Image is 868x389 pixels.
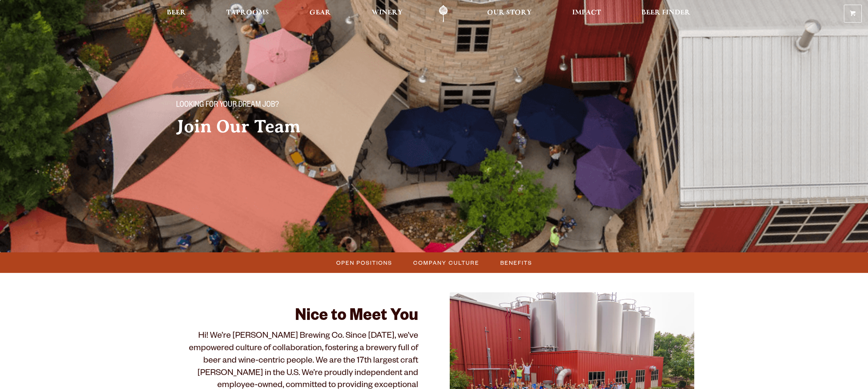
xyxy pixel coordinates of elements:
[482,5,537,23] a: Our Story
[174,308,419,326] h2: Nice to Meet You
[162,5,191,23] a: Beer
[372,10,403,16] span: Winery
[332,257,396,268] a: Open Positions
[414,257,480,268] span: Company Culture
[641,10,690,16] span: Beer Finder
[226,10,269,16] span: Taprooms
[636,5,695,23] a: Beer Finder
[487,10,532,16] span: Our Story
[309,10,331,16] span: Gear
[501,257,533,268] span: Benefits
[567,5,606,23] a: Impact
[176,117,419,136] h2: Join Our Team
[367,5,408,23] a: Winery
[572,10,601,16] span: Impact
[496,257,536,268] a: Benefits
[221,5,274,23] a: Taprooms
[429,5,458,23] a: Odell Home
[304,5,336,23] a: Gear
[409,257,484,268] a: Company Culture
[167,10,186,16] span: Beer
[176,101,279,111] span: Looking for your dream job?
[337,257,393,268] span: Open Positions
